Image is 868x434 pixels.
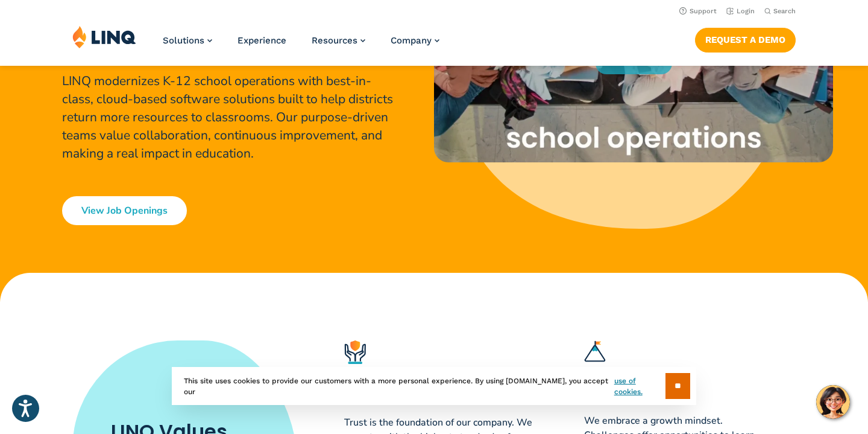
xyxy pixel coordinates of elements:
a: Login [726,7,755,15]
a: View Job Openings [62,196,187,225]
a: Company [391,35,439,46]
span: Resources [312,35,357,46]
img: LINQ | K‑12 Software [72,25,136,48]
button: Hello, have a question? Let’s chat. [816,385,850,419]
nav: Button Navigation [695,25,796,52]
a: Solutions [163,35,212,46]
a: Support [679,7,717,15]
p: LINQ modernizes K-12 school operations with best-in-class, cloud-based software solutions built t... [62,72,398,162]
span: Search [773,7,796,15]
a: Resources [312,35,365,46]
a: Request a Demo [695,28,796,52]
nav: Primary Navigation [163,25,439,65]
button: Open Search Bar [764,7,796,16]
span: Solutions [163,35,204,46]
a: Experience [237,35,286,46]
span: Company [391,35,432,46]
div: This site uses cookies to provide our customers with a more personal experience. By using [DOMAIN... [172,367,696,405]
a: use of cookies. [614,375,665,397]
